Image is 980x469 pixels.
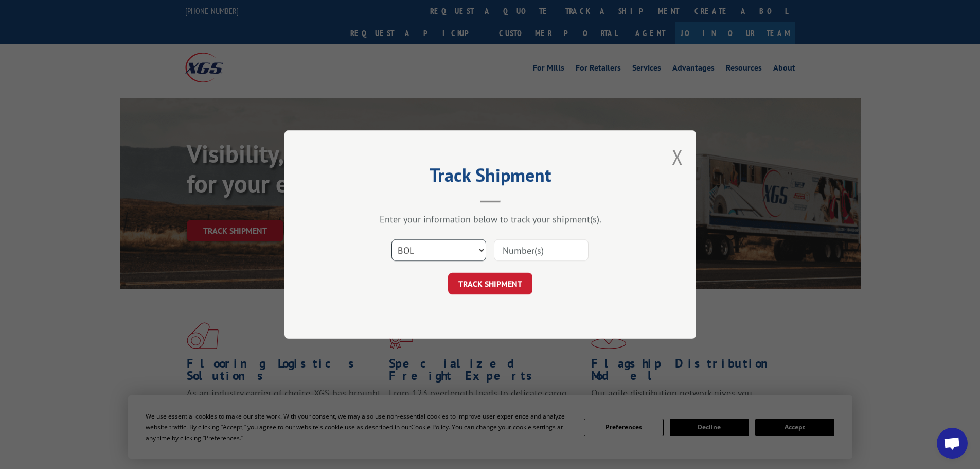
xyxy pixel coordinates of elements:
div: Open chat [937,428,968,459]
h2: Track Shipment [336,168,645,187]
button: Close modal [672,143,683,170]
div: Enter your information below to track your shipment(s). [336,213,645,225]
button: TRACK SHIPMENT [448,273,532,294]
input: Number(s) [494,239,589,261]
